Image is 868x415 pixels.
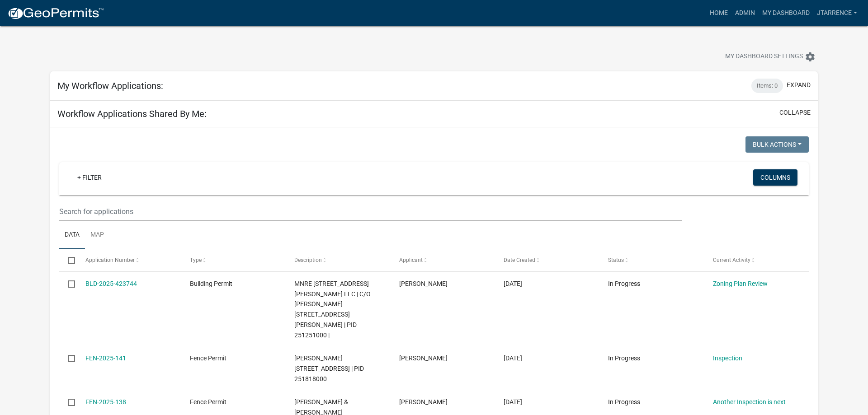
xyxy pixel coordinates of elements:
div: Items: 0 [751,79,783,93]
span: Current Activity [713,257,750,263]
datatable-header-cell: Current Activity [704,249,809,271]
span: Craig A. Olson [399,398,448,406]
span: Description [294,257,322,263]
datatable-header-cell: Applicant [391,249,495,271]
span: 05/04/2025 [504,398,522,406]
datatable-header-cell: Type [181,249,286,271]
span: In Progress [608,398,640,406]
datatable-header-cell: Status [599,249,704,271]
span: Sally Johnson [399,354,448,362]
span: Status [608,257,624,263]
span: MNRE 270 STRUPP AVE LLC | C/O JEREMY HAGAN 270 STRUPP AVE, Houston County | PID 251251000 | [294,280,371,339]
button: Bulk Actions [745,136,809,153]
a: My Dashboard [759,5,813,22]
button: expand [787,80,811,90]
span: Applicant [399,257,423,263]
span: Brett Stanek [399,280,448,287]
span: Type [190,257,202,263]
span: Date Created [504,257,535,263]
span: In Progress [608,280,640,287]
a: Another Inspection is next [713,398,786,406]
datatable-header-cell: Application Number [76,249,181,271]
span: In Progress [608,354,640,362]
datatable-header-cell: Description [286,249,390,271]
span: 05/20/2025 [504,280,522,287]
button: Columns [753,169,797,186]
a: Map [85,221,109,250]
span: 05/06/2025 [504,354,522,362]
span: My Dashboard Settings [725,51,803,62]
span: Fence Permit [190,398,226,406]
i: settings [805,51,816,62]
span: Fence Permit [190,354,226,362]
datatable-header-cell: Select [59,249,76,271]
a: BLD-2025-423744 [85,280,137,287]
a: Zoning Plan Review [713,280,768,287]
a: FEN-2025-141 [85,354,126,362]
a: Inspection [713,354,742,362]
button: My Dashboard Settingssettings [718,48,823,65]
a: Admin [731,5,759,22]
a: Home [706,5,731,22]
datatable-header-cell: Date Created [495,249,599,271]
a: jtarrence [813,5,861,22]
span: Application Number [85,257,135,263]
h5: My Workflow Applications: [57,80,163,91]
button: collapse [779,108,811,117]
a: FEN-2025-138 [85,398,126,406]
a: + Filter [70,169,109,186]
a: Data [59,221,85,250]
input: Search for applications [59,202,682,221]
h5: Workflow Applications Shared By Me: [57,108,207,119]
span: Building Permit [190,280,232,287]
span: JOHNSON,SALLY A 730 SHORE ACRES RD, Houston County | PID 251818000 [294,354,364,382]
